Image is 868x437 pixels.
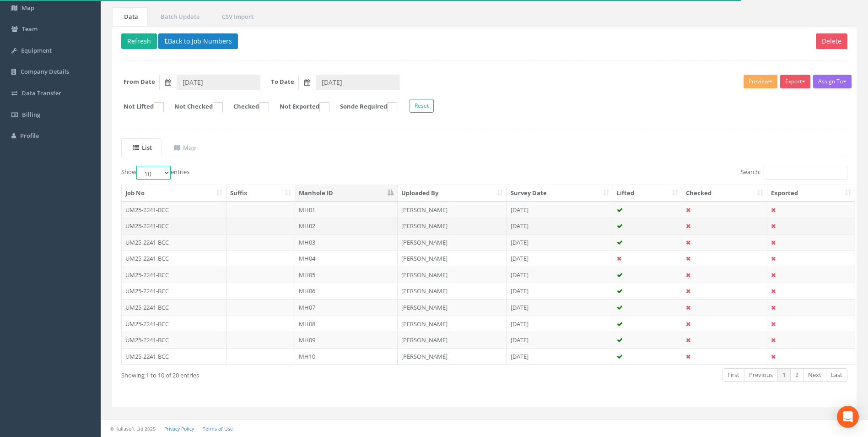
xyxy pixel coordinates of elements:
a: Last [826,368,847,382]
td: [PERSON_NAME] [398,202,507,218]
td: [DATE] [507,250,613,267]
span: Team [22,25,38,33]
input: Search: [764,166,847,180]
td: [PERSON_NAME] [398,299,507,316]
th: Checked: activate to sort column ascending [682,185,767,202]
button: Refresh [121,33,157,49]
button: Delete [816,33,847,49]
label: Sonde Required [331,102,397,112]
button: Reset [410,99,434,113]
td: [PERSON_NAME] [398,283,507,299]
a: Data [112,7,148,26]
td: [PERSON_NAME] [398,316,507,332]
th: Survey Date: activate to sort column ascending [507,185,613,202]
td: [PERSON_NAME] [398,348,507,365]
uib-tab-heading: Map [174,143,196,152]
span: Billing [22,110,40,119]
td: [DATE] [507,283,613,299]
small: © Kullasoft Ltd 2025 [110,426,156,432]
button: Export [780,75,810,88]
label: Search: [741,166,847,180]
label: Not Checked [165,102,223,112]
label: Not Lifted [114,102,164,112]
uib-tab-heading: List [133,143,152,152]
div: Open Intercom Messenger [837,406,859,428]
th: Exported: activate to sort column ascending [767,185,855,202]
td: MH07 [295,299,398,316]
a: List [121,138,162,157]
td: MH03 [295,234,398,251]
th: Manhole ID: activate to sort column descending [295,185,398,202]
td: UM25-2241-BCC [122,202,226,218]
td: [DATE] [507,299,613,316]
input: To Date [316,75,399,90]
td: UM25-2241-BCC [122,234,226,251]
td: [DATE] [507,234,613,251]
td: [PERSON_NAME] [398,267,507,283]
div: Showing 1 to 10 of 20 entries [121,367,416,380]
td: [DATE] [507,267,613,283]
td: MH08 [295,316,398,332]
td: MH05 [295,267,398,283]
span: Data Transfer [22,89,61,97]
td: [PERSON_NAME] [398,234,507,251]
label: To Date [271,77,294,86]
td: [PERSON_NAME] [398,332,507,348]
td: UM25-2241-BCC [122,218,226,234]
td: MH01 [295,202,398,218]
a: Next [803,368,826,382]
th: Uploaded By: activate to sort column ascending [398,185,507,202]
td: [DATE] [507,218,613,234]
td: MH02 [295,218,398,234]
span: Company Details [21,67,69,76]
span: Map [22,4,34,12]
td: UM25-2241-BCC [122,250,226,267]
a: 2 [790,368,803,382]
th: Suffix: activate to sort column ascending [226,185,296,202]
a: CSV Import [210,7,263,26]
td: [PERSON_NAME] [398,250,507,267]
td: UM25-2241-BCC [122,283,226,299]
td: MH10 [295,348,398,365]
a: Map [162,138,205,157]
label: From Date [124,77,155,86]
a: 1 [777,368,791,382]
td: MH06 [295,283,398,299]
td: [DATE] [507,348,613,365]
button: Assign To [813,75,852,88]
td: UM25-2241-BCC [122,267,226,283]
select: Showentries [136,166,171,180]
span: Profile [20,131,39,140]
input: From Date [177,75,260,90]
td: MH04 [295,250,398,267]
button: Preview [744,75,777,88]
th: Lifted: activate to sort column ascending [613,185,683,202]
td: UM25-2241-BCC [122,348,226,365]
a: First [722,368,744,382]
button: Back to Job Numbers [158,33,238,49]
a: Previous [744,368,778,382]
label: Checked [224,102,269,112]
td: UM25-2241-BCC [122,299,226,316]
label: Not Exported [270,102,329,112]
td: UM25-2241-BCC [122,316,226,332]
span: Equipment [21,46,52,55]
a: Privacy Policy [164,426,194,432]
a: Batch Update [149,7,209,26]
td: [DATE] [507,332,613,348]
a: Terms of Use [203,426,233,432]
td: [DATE] [507,316,613,332]
td: [DATE] [507,202,613,218]
td: MH09 [295,332,398,348]
th: Job No: activate to sort column ascending [122,185,226,202]
label: Show entries [121,166,189,180]
td: UM25-2241-BCC [122,332,226,348]
td: [PERSON_NAME] [398,218,507,234]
